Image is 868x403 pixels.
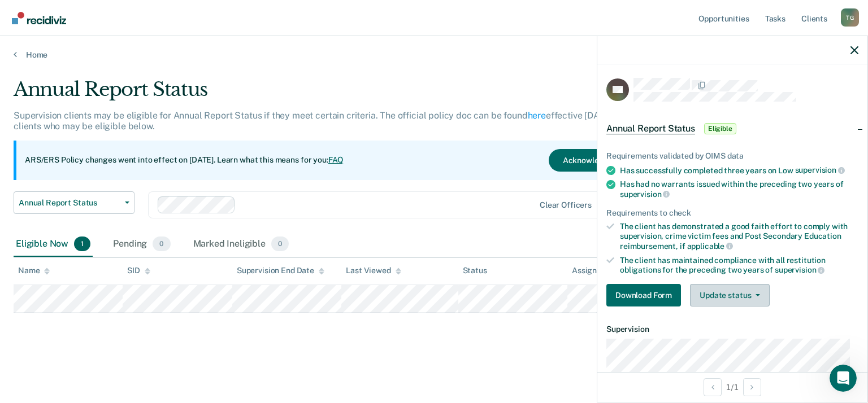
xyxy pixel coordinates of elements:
div: Name [18,266,50,275]
a: FAQ [328,155,344,164]
div: T G [841,8,859,27]
button: Update status [690,284,770,306]
div: Annual Report StatusEligible [597,111,867,147]
div: Assigned to [572,266,625,275]
p: Supervision clients may be eligible for Annual Report Status if they meet certain criteria. The o... [14,110,646,132]
div: Marked Ineligible [191,232,292,257]
div: Clear officers [540,200,592,210]
span: Annual Report Status [606,123,695,134]
div: Requirements to check [606,208,858,218]
span: supervision [775,265,824,274]
span: Annual Report Status [19,198,120,208]
iframe: Intercom live chat [830,365,857,392]
span: 0 [271,236,289,251]
a: Home [14,50,854,60]
div: Pending [111,232,172,257]
button: Acknowledge & Close [549,149,656,172]
span: 0 [153,236,170,251]
div: Has successfully completed three years on Low [620,165,858,176]
div: The client has maintained compliance with all restitution obligations for the preceding two years of [620,256,858,275]
div: 1 / 1 [597,372,867,402]
div: SID [127,266,150,275]
div: Last Viewed [346,266,401,275]
button: Profile dropdown button [841,8,859,27]
div: Supervision End Date [237,266,324,275]
span: Eligible [704,123,736,134]
span: applicable [687,242,733,251]
p: ARS/ERS Policy changes went into effect on [DATE]. Learn what this means for you: [25,155,344,166]
span: 1 [74,236,90,251]
div: Annual Report Status [14,78,665,110]
button: Next Opportunity [743,378,761,396]
div: Eligible Now [14,232,93,257]
span: supervision [795,165,845,174]
button: Previous Opportunity [704,378,722,396]
dt: Supervision [606,325,858,334]
img: Recidiviz [12,12,66,24]
div: Has had no warrants issued within the preceding two years of [620,179,858,199]
span: supervision [620,190,670,199]
div: Status [463,266,487,275]
a: here [528,110,546,121]
div: Requirements validated by OIMS data [606,151,858,161]
a: Navigate to form link [606,284,685,306]
div: The client has demonstrated a good faith effort to comply with supervision, crime victim fees and... [620,222,858,251]
button: Download Form [606,284,681,306]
